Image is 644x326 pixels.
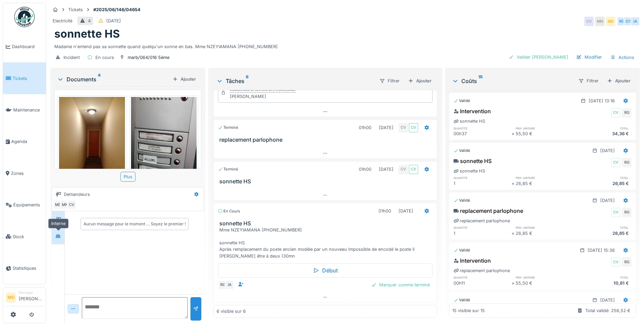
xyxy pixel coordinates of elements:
div: sonnette HS [454,168,485,174]
div: replacement parlophone [454,218,510,224]
span: Stock [13,233,43,240]
div: CV [611,208,621,217]
a: Zones [3,158,46,189]
div: [DATE] [379,124,393,131]
div: RG [622,108,631,118]
div: 00h11 [454,280,511,286]
a: Agenda [3,126,46,157]
div: CV [399,165,408,174]
div: Aucun message pour le moment … Soyez le premier ! [84,221,186,227]
h6: prix unitaire [516,275,573,280]
div: CV [611,158,621,167]
div: CV [611,108,621,118]
span: Statistiques [13,265,43,271]
div: CV [67,200,76,209]
div: RG [622,158,631,167]
h6: prix unitaire [516,126,573,130]
a: Tickets [3,62,46,94]
h6: prix unitaire [516,176,573,180]
div: × [512,180,516,187]
div: 1 [454,180,511,187]
img: Badge_color-CXgf-gQk.svg [14,7,35,27]
h3: sonnette HS [219,220,434,227]
div: En cours [95,54,114,61]
div: [DATE] 13:16 [589,98,615,104]
div: 55,50 € [516,130,573,137]
div: Validé [454,198,470,203]
h6: total [574,275,631,280]
div: 4 [88,18,91,24]
span: Zones [11,170,43,177]
span: Équipements [13,202,43,208]
div: Valider [PERSON_NAME] [506,53,571,62]
div: [DATE] [379,166,393,172]
div: MD [606,17,615,26]
div: RG [218,280,227,290]
a: Dashboard [3,31,46,62]
span: Tickets [13,75,43,82]
div: Commentaire de clôture de [PERSON_NAME] [230,88,295,93]
div: [DATE] 15:36 [588,247,615,253]
div: replacement parlophone [454,207,523,215]
div: replacement parlophone [454,267,510,274]
a: MD Manager[PERSON_NAME] [6,290,43,306]
div: Intervention [454,107,491,115]
div: × [512,130,516,137]
div: Ajouter [170,75,199,84]
div: Coûts [452,77,573,85]
div: Manager [19,290,43,295]
h6: quantité [454,126,511,130]
div: CV [409,165,418,174]
div: Modifier [574,53,605,62]
div: Documents [57,75,170,83]
div: Ajouter [405,76,434,85]
div: Plus [121,172,135,182]
a: Statistiques [3,252,46,284]
h6: total [574,126,631,130]
div: × [512,230,516,237]
div: Terminé [218,166,238,172]
div: 26,85 € [516,230,573,237]
div: [DATE] [399,208,413,214]
div: Interne [48,219,69,228]
li: [PERSON_NAME] [19,290,43,305]
div: × [512,280,516,286]
div: CV [399,123,408,133]
div: Validé [454,98,470,104]
div: Actions [607,53,637,62]
div: OT [624,17,633,26]
div: 1 [454,230,511,237]
img: 9rfph3kymiz3wx1boeflpneu17mj [59,97,125,184]
div: Total validé: 256,52 € [585,307,630,314]
sup: 6 [246,77,249,85]
div: MN [595,17,605,26]
div: Terminé [218,125,238,130]
h6: total [574,176,631,180]
div: Marquer comme terminé [368,280,433,289]
div: Incident [63,54,80,61]
div: 01h00 [379,208,391,214]
a: Équipements [3,189,46,221]
div: IA [630,17,640,26]
div: MN [60,200,70,209]
div: 01h00 [359,124,371,131]
h3: replacement parlophone [219,137,434,143]
div: CV [584,17,594,26]
div: Validé [454,148,470,154]
div: Filtrer [575,76,602,86]
div: Electricité [53,18,72,24]
h6: prix unitaire [516,225,573,230]
div: 01h00 [359,166,371,172]
div: Tickets [68,6,83,13]
a: Maintenance [3,94,46,126]
h1: sonnette HS [54,27,120,40]
div: 26,85 € [574,230,631,237]
div: Ajouter [604,76,633,85]
div: MD [53,200,63,209]
h6: total [574,225,631,230]
span: Maintenance [13,107,43,113]
div: Filtrer [376,76,403,86]
div: RG [622,257,631,267]
a: Stock [3,221,46,252]
div: RG [622,208,631,217]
